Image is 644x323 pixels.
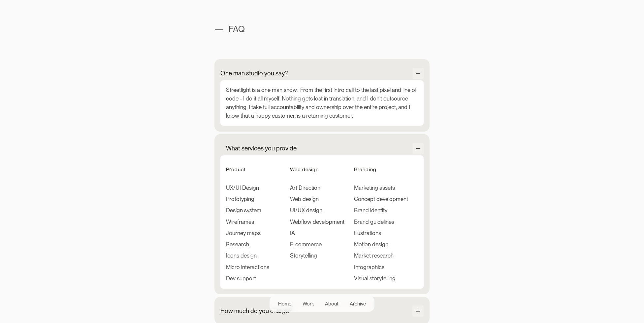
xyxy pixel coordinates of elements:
[290,195,344,204] div: Web design
[290,240,344,249] div: E-commerce
[226,144,297,153] div: What services you provide
[303,300,314,307] div: Work
[220,306,292,316] div: How much do you charge?
[350,300,366,307] div: Archive
[226,274,269,283] div: Dev support
[226,252,269,260] div: Icons design
[290,218,344,226] div: Webflow development
[319,298,344,309] a: About
[354,263,408,272] div: Infographics
[297,298,319,309] a: Work
[290,184,344,192] div: Art Direction
[290,167,319,173] h1: Web design
[354,240,408,249] div: Motion design
[226,229,269,238] div: Journey maps
[325,300,338,307] div: About
[226,184,269,192] div: UX/UI Design
[220,69,288,78] div: One man studio you say?
[214,24,429,34] h1: — FAQ
[272,298,297,309] a: Home
[354,229,408,238] div: Illustrations
[354,274,408,283] div: Visual storytelling
[290,206,344,215] div: UI/UX design
[278,300,291,307] div: Home
[226,263,269,272] div: Micro interactions
[354,184,408,192] div: Marketing assets
[226,218,269,226] div: Wireframes
[354,195,408,204] div: Concept development
[354,252,408,260] div: Market research
[290,229,344,238] div: IA
[226,206,269,215] div: Design system
[354,218,408,226] div: Brand guidelines
[354,206,408,215] div: Brand identity
[220,80,424,126] div: Streetlight is a one man show. From the first intro call to the last pixel and line of code - I d...
[226,195,269,204] div: Prototyping
[290,252,344,260] div: Storytelling
[344,298,371,309] a: Archive
[226,240,269,249] div: Research
[226,167,246,173] h1: Product
[354,167,376,173] h1: Branding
